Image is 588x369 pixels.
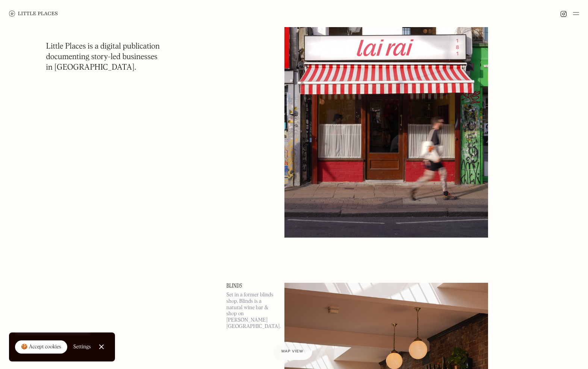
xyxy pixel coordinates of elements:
[272,343,312,360] a: Map view
[15,340,67,354] a: 🍪 Accept cookies
[46,41,160,73] h1: Little Places is a digital publication documenting story-led businesses in [GEOGRAPHIC_DATA].
[227,292,275,330] p: Set in a former blinds shop, Blinds is a natural wine bar & shop on [PERSON_NAME][GEOGRAPHIC_DATA].
[21,343,61,351] div: 🍪 Accept cookies
[94,339,109,354] a: Close Cookie Popup
[73,339,91,355] a: Settings
[227,283,275,289] a: Blinds
[281,349,303,354] span: Map view
[73,344,91,349] div: Settings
